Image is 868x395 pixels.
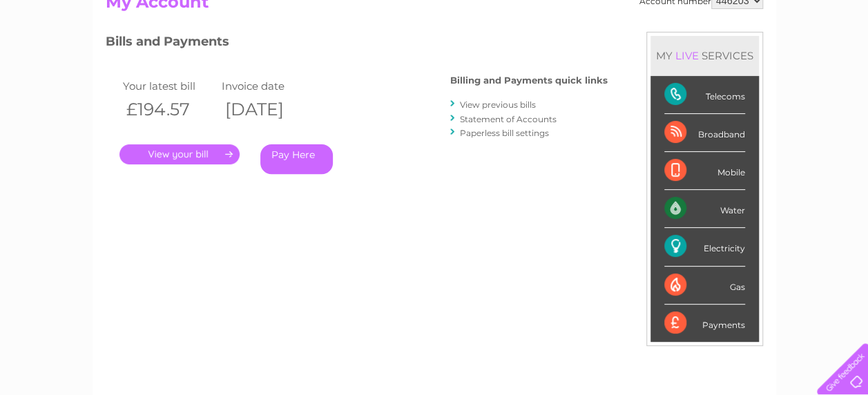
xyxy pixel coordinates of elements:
a: Telecoms [698,59,740,69]
img: logo.png [30,36,101,78]
h4: Billing and Payments quick links [450,75,608,86]
td: Your latest bill [119,77,219,95]
div: Mobile [664,152,745,190]
a: Log out [822,59,855,69]
a: 0333 014 3131 [608,7,703,24]
a: Water [625,59,651,69]
div: LIVE [673,49,702,62]
a: Energy [659,59,690,69]
div: Clear Business is a trading name of Verastar Limited (registered in [GEOGRAPHIC_DATA] No. 3667643... [108,8,761,67]
div: Water [664,190,745,228]
div: Gas [664,267,745,305]
div: MY SERVICES [650,36,759,75]
th: £194.57 [119,95,219,124]
a: View previous bills [460,99,536,110]
div: Broadband [664,114,745,152]
a: Pay Here [260,144,333,174]
div: Telecoms [664,76,745,114]
div: Electricity [664,228,745,266]
a: . [119,144,240,164]
a: Contact [776,59,810,69]
th: [DATE] [218,95,318,124]
div: Payments [664,305,745,342]
a: Blog [748,59,768,69]
td: Invoice date [218,77,318,95]
h3: Bills and Payments [106,32,608,56]
a: Paperless bill settings [460,128,549,138]
a: Statement of Accounts [460,114,557,124]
